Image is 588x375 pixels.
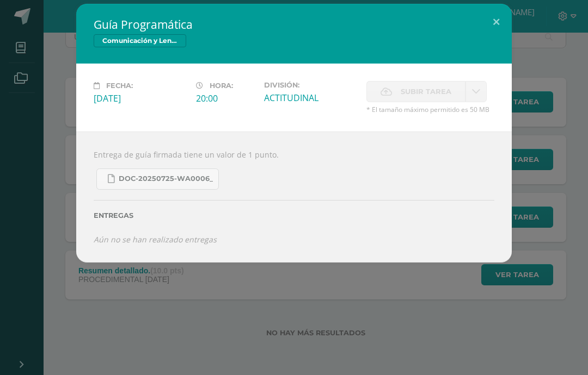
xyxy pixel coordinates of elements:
[366,81,465,102] label: La fecha de entrega ha expirado
[264,81,358,89] label: División:
[196,92,255,104] div: 20:00
[119,174,213,183] span: DOC-20250725-WA0006_
[465,81,487,102] a: La fecha de entrega ha expirado
[106,82,133,90] span: Fecha:
[366,105,494,114] span: * El tamaño máximo permitido es 50 MB
[94,92,187,104] div: [DATE]
[94,17,494,32] h2: Guía Programática
[96,168,219,190] a: DOC-20250725-WA0006_
[94,34,186,47] span: Comunicación y Lenguaje Idioma Español
[210,82,233,90] span: Hora:
[481,4,512,41] button: Close (Esc)
[401,82,451,102] span: Subir tarea
[264,92,358,104] div: ACTITUDINAL
[94,211,494,220] label: Entregas
[76,132,512,262] div: Entrega de guía firmada tiene un valor de 1 punto.
[94,234,217,245] i: Aún no se han realizado entregas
